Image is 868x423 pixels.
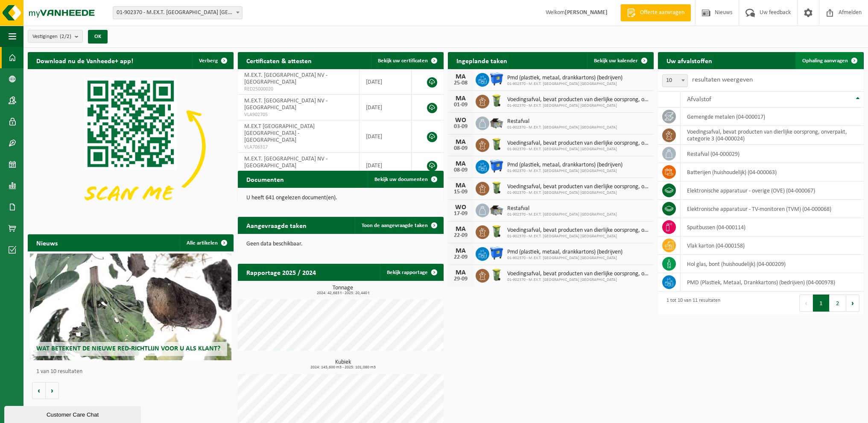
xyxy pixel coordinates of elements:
[113,6,243,19] span: 01-902370 - M.EX.T. BELGIUM NV - ROESELARE
[507,249,623,256] span: Pmd (plastiek, metaal, drankkartons) (bedrijven)
[687,96,711,103] span: Afvalstof
[507,162,623,169] span: Pmd (plastiek, metaal, drankkartons) (bedrijven)
[242,359,444,370] h3: Kubiek
[452,276,469,282] div: 29-09
[507,256,623,261] span: 01-902370 - M.EX.T. [GEOGRAPHIC_DATA] [GEOGRAPHIC_DATA]
[244,156,327,169] span: M.EX.T. [GEOGRAPHIC_DATA] NV - [GEOGRAPHIC_DATA]
[507,190,649,195] span: 01-902370 - M.EX.T. [GEOGRAPHIC_DATA] [GEOGRAPHIC_DATA]
[113,7,242,19] span: 01-902370 - M.EX.T. BELGIUM NV - ROESELARE
[362,223,428,228] span: Toon de aangevraagde taken
[452,189,469,195] div: 15-09
[795,52,863,69] a: Ophaling aanvragen
[244,72,327,85] span: M.EX.T. [GEOGRAPHIC_DATA] NV - [GEOGRAPHIC_DATA]
[452,248,469,254] div: MA
[452,160,469,167] div: MA
[380,264,443,281] a: Bekijk rapportage
[587,52,653,69] a: Bekijk uw kalender
[374,177,428,182] span: Bekijk uw documenten
[507,96,649,103] span: Voedingsafval, bevat producten van dierlijke oorsprong, onverpakt, categorie 3
[242,291,444,295] span: 2024: 42,683 t - 2025: 20,440 t
[359,95,412,120] td: [DATE]
[4,404,143,423] iframe: chat widget
[238,52,320,69] h2: Certificaten & attesten
[88,30,108,44] button: OK
[507,277,649,283] span: 01-902370 - M.EX.T. [GEOGRAPHIC_DATA] [GEOGRAPHIC_DATA]
[452,95,469,102] div: MA
[681,218,864,236] td: spuitbussen (04-000114)
[681,200,864,218] td: elektronische apparatuur - TV-monitoren (TVM) (04-000068)
[507,75,623,82] span: Pmd (plastiek, metaal, drankkartons) (bedrijven)
[681,273,864,292] td: PMD (Plastiek, Metaal, Drankkartons) (bedrijven) (04-000978)
[452,269,469,276] div: MA
[359,153,412,178] td: [DATE]
[32,30,71,43] span: Vestigingen
[662,294,720,312] div: 1 tot 10 van 11 resultaten
[452,182,469,189] div: MA
[452,80,469,86] div: 25-08
[244,86,353,93] span: RED25000020
[244,123,315,143] span: M.EX.T [GEOGRAPHIC_DATA] [GEOGRAPHIC_DATA] - [GEOGRAPHIC_DATA]
[663,75,687,87] span: 10
[507,103,649,108] span: 01-902370 - M.EX.T. [GEOGRAPHIC_DATA] [GEOGRAPHIC_DATA]
[355,217,443,234] a: Toon de aangevraagde taken
[452,167,469,173] div: 08-09
[507,125,617,130] span: 01-902370 - M.EX.T. [GEOGRAPHIC_DATA] [GEOGRAPHIC_DATA]
[244,111,353,118] span: VLA902705
[507,147,649,152] span: 01-902370 - M.EX.T. [GEOGRAPHIC_DATA] [GEOGRAPHIC_DATA]
[238,171,292,187] h2: Documenten
[507,234,649,239] span: 01-902370 - M.EX.T. [GEOGRAPHIC_DATA] [GEOGRAPHIC_DATA]
[246,241,435,247] p: Geen data beschikbaar.
[368,171,443,188] a: Bekijk uw documenten
[489,137,504,152] img: WB-0140-HPE-GN-50
[32,382,46,399] button: Vorige
[36,369,229,375] p: 1 van 10 resultaten
[681,181,864,200] td: elektronische apparatuur - overige (OVE) (04-000067)
[378,58,428,64] span: Bekijk uw certificaten
[594,58,638,64] span: Bekijk uw kalender
[452,204,469,211] div: WO
[662,74,688,87] span: 10
[36,345,220,352] span: Wat betekent de nieuwe RED-richtlijn voor u als klant?
[238,217,315,233] h2: Aangevraagde taken
[692,76,753,83] label: resultaten weergeven
[28,234,66,251] h2: Nieuws
[448,52,516,69] h2: Ingeplande taken
[192,52,233,69] button: Verberg
[371,52,443,69] a: Bekijk uw certificaten
[658,52,721,69] h2: Uw afvalstoffen
[46,382,59,399] button: Volgende
[638,9,687,17] span: Offerte aanvragen
[620,4,691,21] a: Offerte aanvragen
[489,72,504,86] img: WB-1100-HPE-BE-01
[507,212,617,217] span: 01-902370 - M.EX.T. [GEOGRAPHIC_DATA] [GEOGRAPHIC_DATA]
[246,195,435,201] p: U heeft 641 ongelezen document(en).
[489,93,504,108] img: WB-0140-HPE-GN-50
[244,98,327,111] span: M.EX.T. [GEOGRAPHIC_DATA] NV - [GEOGRAPHIC_DATA]
[507,205,617,212] span: Restafval
[359,69,412,95] td: [DATE]
[489,224,504,239] img: WB-0140-HPE-GN-50
[681,108,864,126] td: gemengde metalen (04-000017)
[681,236,864,255] td: vlak karton (04-000158)
[452,254,469,260] div: 22-09
[489,115,504,130] img: WB-5000-GAL-GY-01
[452,139,469,146] div: MA
[507,227,649,234] span: Voedingsafval, bevat producten van dierlijke oorsprong, onverpakt, categorie 3
[846,295,859,312] button: Next
[452,146,469,152] div: 08-09
[452,73,469,80] div: MA
[359,120,412,153] td: [DATE]
[452,124,469,130] div: 03-09
[507,184,649,190] span: Voedingsafval, bevat producten van dierlijke oorsprong, onverpakt, categorie 3
[242,365,444,370] span: 2024: 145,600 m3 - 2025: 101,080 m3
[507,118,617,125] span: Restafval
[799,295,813,312] button: Previous
[28,52,142,69] h2: Download nu de Vanheede+ app!
[452,226,469,233] div: MA
[60,34,71,39] count: (2/2)
[813,295,830,312] button: 1
[452,211,469,217] div: 17-09
[681,163,864,181] td: batterijen (huishoudelijk) (04-000063)
[507,82,623,87] span: 01-902370 - M.EX.T. [GEOGRAPHIC_DATA] [GEOGRAPHIC_DATA]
